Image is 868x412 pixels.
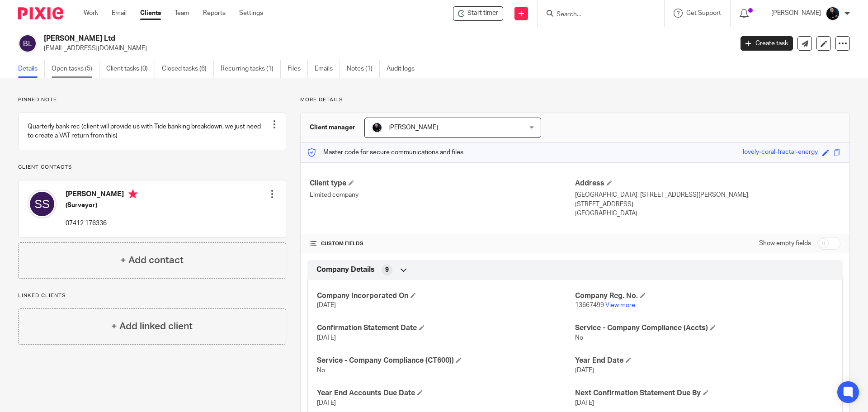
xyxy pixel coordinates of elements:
span: [DATE] [317,335,336,341]
h4: CUSTOM FIELDS [310,240,575,247]
h4: + Add linked client [111,319,193,333]
a: Audit logs [387,60,421,78]
span: Start timer [467,9,498,18]
a: Create task [741,36,793,51]
p: Pinned note [18,96,286,104]
a: Email [112,9,127,18]
span: No [575,335,583,341]
span: [DATE] [317,302,336,308]
img: svg%3E [28,189,57,218]
h4: Confirmation Statement Date [317,323,575,333]
span: [DATE] [317,400,336,406]
h4: Client type [310,179,575,188]
h4: Company Reg. No. [575,291,833,301]
p: Master code for secure communications and files [307,148,463,157]
span: No [317,367,325,374]
a: Settings [239,9,263,18]
span: Get Support [686,10,721,16]
h4: Address [575,179,840,188]
p: [EMAIL_ADDRESS][DOMAIN_NAME] [44,44,727,53]
a: Closed tasks (6) [162,60,214,78]
h2: [PERSON_NAME] Ltd [44,34,590,43]
a: Reports [203,9,226,18]
p: [STREET_ADDRESS] [575,200,840,209]
a: Client tasks (0) [106,60,155,78]
div: lovely-coral-fractal-energy [743,147,818,158]
h4: [PERSON_NAME] [66,189,137,201]
h4: Company Incorporated On [317,291,575,301]
span: 13667499 [575,302,604,308]
h4: Service - Company Compliance (CT600)) [317,356,575,365]
p: Client contacts [18,164,286,171]
h4: Service - Company Compliance (Accts) [575,323,833,333]
h4: Year End Accounts Due Date [317,388,575,398]
h4: Year End Date [575,356,833,365]
a: Emails [315,60,340,78]
p: Limited company [310,190,575,199]
a: Recurring tasks (1) [221,60,281,78]
span: [PERSON_NAME] [388,124,438,131]
a: Open tasks (5) [52,60,99,78]
p: [GEOGRAPHIC_DATA] [575,209,840,218]
span: 9 [385,265,389,275]
h4: Next Confirmation Statement Due By [575,388,833,398]
a: Files [288,60,308,78]
p: 07412 176336 [66,219,137,228]
a: Details [18,60,45,78]
a: Team [175,9,189,18]
span: Company Details [316,265,375,275]
h4: + Add contact [120,253,184,267]
div: Bentley Reed Ltd [453,6,503,21]
i: Primary [128,189,137,199]
img: Headshots%20accounting4everything_Poppy%20Jakes%20Photography-2203.jpg [826,6,840,21]
img: svg%3E [18,34,37,53]
h3: Client manager [310,123,355,132]
h5: (Surveyor) [66,201,137,210]
input: Search [556,11,637,19]
a: Notes (1) [347,60,380,78]
p: [PERSON_NAME] [771,9,821,18]
img: Pixie [18,7,63,19]
a: View more [605,302,635,308]
p: Linked clients [18,292,286,299]
label: Show empty fields [759,239,811,248]
a: Clients [140,9,161,18]
span: [DATE] [575,400,594,406]
p: More details [300,96,850,104]
p: [GEOGRAPHIC_DATA], [STREET_ADDRESS][PERSON_NAME], [575,190,840,199]
img: Headshots%20accounting4everything_Poppy%20Jakes%20Photography-2203.jpg [372,122,382,133]
a: Work [84,9,98,18]
span: [DATE] [575,367,594,374]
